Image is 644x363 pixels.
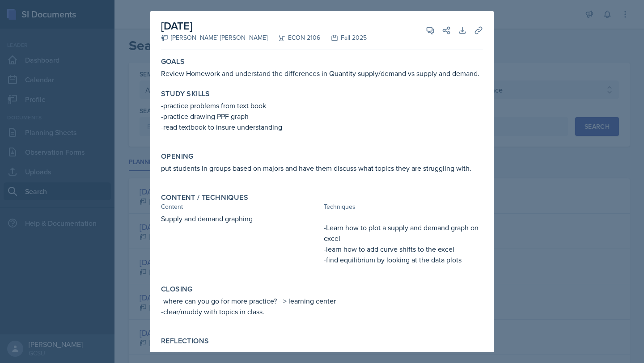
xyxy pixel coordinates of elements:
p: Review Homework and understand the differences in Quantity supply/demand vs supply and demand. [161,68,483,79]
div: Techniques [324,202,483,211]
p: -read textbook to insure understanding [161,122,483,132]
div: ECON 2106 [267,33,320,42]
h2: [DATE] [161,18,367,34]
p: -clear/muddy with topics in class. [161,306,483,317]
label: Closing [161,285,193,294]
p: -practice drawing PPF graph [161,111,483,122]
p: put students in groups based on majors and have them discuss what topics they are struggling with. [161,163,483,173]
p: no one came [161,347,483,358]
div: [PERSON_NAME] [PERSON_NAME] [161,33,267,42]
p: -Learn how to plot a supply and demand graph on excel [324,222,483,244]
p: -learn how to add curve shifts to the excel [324,244,483,254]
label: Opening [161,152,194,161]
p: -practice problems from text book [161,100,483,111]
p: -find equilibrium by looking at the data plots [324,254,483,265]
p: -where can you go for more practice? --> learning center [161,295,483,306]
label: Reflections [161,337,209,346]
div: Content [161,202,320,211]
div: Fall 2025 [320,33,367,42]
label: Content / Techniques [161,193,248,202]
label: Goals [161,57,185,66]
label: Study Skills [161,89,210,98]
p: Supply and demand graphing [161,213,320,224]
